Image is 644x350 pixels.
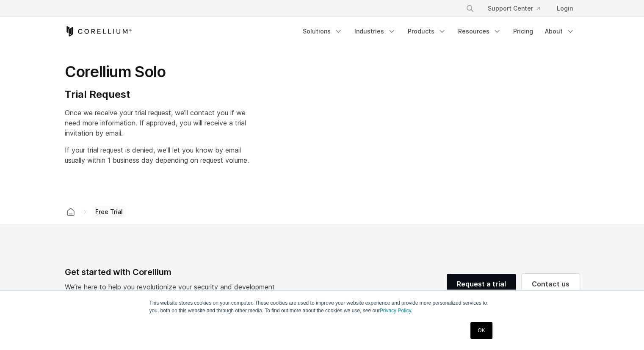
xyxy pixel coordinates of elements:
[508,24,538,39] a: Pricing
[550,1,580,16] a: Login
[65,146,249,164] span: If your trial request is denied, we'll let you know by email usually within 1 business day depend...
[65,282,282,302] p: We’re here to help you revolutionize your security and development practices with pioneering tech...
[462,1,478,16] button: Search
[92,206,126,218] span: Free Trial
[149,299,495,314] p: This website stores cookies on your computer. These cookies are used to improve your website expe...
[65,266,282,278] div: Get started with Corellium
[540,24,580,39] a: About
[65,26,132,36] a: Corellium Home
[403,24,451,39] a: Products
[453,24,506,39] a: Resources
[380,308,412,314] a: Privacy Policy.
[481,1,547,16] a: Support Center
[522,274,580,294] a: Contact us
[456,1,580,16] div: Navigation Menu
[447,274,516,294] a: Request a trial
[65,108,246,137] span: Once we receive your trial request, we'll contact you if we need more information. If approved, y...
[349,24,401,39] a: Industries
[298,24,580,39] div: Navigation Menu
[65,62,249,81] h1: Corellium Solo
[65,88,249,101] h4: Trial Request
[63,206,78,218] a: Corellium home
[298,24,348,39] a: Solutions
[470,322,492,339] a: OK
